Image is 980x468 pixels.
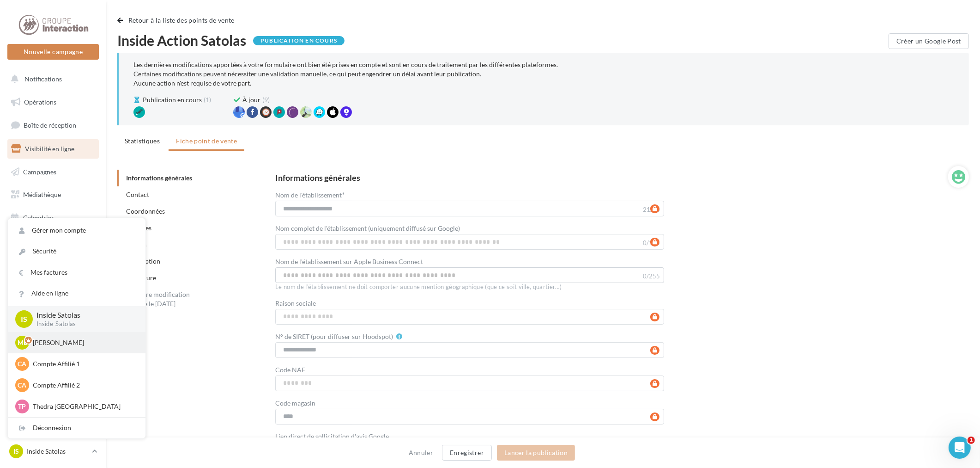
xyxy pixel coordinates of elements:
span: IS [21,314,27,324]
span: Médiathèque [23,191,61,198]
span: CA [18,381,27,390]
div: Publication en cours [253,36,345,45]
label: Nom de l'établissement [275,191,345,198]
label: Lien direct de sollicitation d'avis Google [275,433,389,440]
a: Informations générales [126,174,192,182]
span: Boîte de réception [24,121,76,129]
span: Visibilité en ligne [25,145,74,153]
label: Code NAF [275,367,305,373]
p: Inside Satolas [27,447,88,456]
span: IS [13,447,19,456]
button: Annuler [405,447,437,458]
div: Déconnexion [8,418,145,438]
span: ML [18,338,27,347]
p: Inside-Satolas [36,320,131,328]
a: Opérations [6,92,101,112]
a: Contact [126,191,149,198]
span: (9) [262,95,270,105]
span: À jour [242,95,260,105]
a: Visibilité en ligne [6,139,101,159]
div: Dernière modification publiée le [DATE] 11:11 [117,286,200,321]
iframe: Intercom live chat [949,437,971,459]
button: Retour à la liste des points de vente [117,15,238,26]
div: Le nom de l'établissement ne doit comporter aucune mention géographique (que ce soit ville, quart... [275,283,664,291]
button: Créer un Google Post [889,33,969,49]
label: Nom complet de l'établissement (uniquement diffusé sur Google) [275,225,460,232]
a: Mes factures [8,262,145,283]
span: TP [18,402,26,411]
a: Gérer mon compte [8,220,145,241]
button: Nouvelle campagne [7,44,99,60]
span: CA [18,359,27,369]
p: Thedra [GEOGRAPHIC_DATA] [33,402,134,411]
p: [PERSON_NAME] [33,338,134,347]
label: Nom de l'établissement sur Apple Business Connect [275,259,423,265]
label: Raison sociale [275,300,316,307]
div: Les dernières modifications apportées à votre formulaire ont bien été prises en compte et sont en... [133,60,954,88]
label: Code magasin [275,400,315,406]
label: 0/125 [643,240,660,246]
span: (1) [204,95,211,105]
div: Informations générales [275,173,360,182]
span: Opérations [24,98,56,106]
label: N° de SIRET (pour diffuser sur Hoodspot) [275,333,393,340]
span: Calendrier [23,214,54,222]
button: Lancer la publication [497,445,575,461]
button: Enregistrer [442,445,492,461]
a: Aide en ligne [8,283,145,304]
span: Statistiques [125,137,160,145]
a: Boîte de réception [6,115,101,135]
span: Publication en cours [143,95,202,105]
a: Coordonnées [126,207,165,215]
span: 1 [968,437,975,444]
p: Inside Satolas [36,310,131,320]
label: 21/50 [643,207,660,213]
label: 0/255 [643,273,660,279]
span: Campagnes [23,167,56,175]
span: Inside Action Satolas [117,33,246,47]
span: Retour à la liste des points de vente [128,16,235,24]
a: Campagnes [6,162,101,182]
a: Calendrier [6,208,101,228]
a: Sécurité [8,241,145,262]
p: Compte Affilié 2 [33,381,134,390]
a: Médiathèque [6,185,101,204]
a: IS Inside Satolas [7,443,99,460]
button: Notifications [6,69,97,89]
p: Compte Affilié 1 [33,359,134,369]
span: Notifications [24,75,62,83]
